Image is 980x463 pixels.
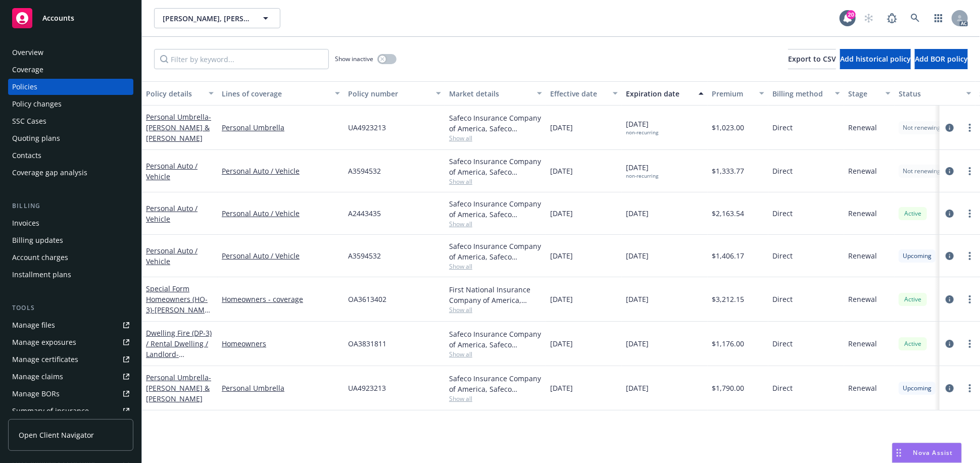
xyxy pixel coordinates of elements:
[8,249,133,266] a: Account charges
[154,8,280,28] button: [PERSON_NAME], [PERSON_NAME] & [PERSON_NAME]
[712,88,753,99] div: Premium
[12,215,39,231] div: Invoices
[146,373,211,403] span: - [PERSON_NAME] & [PERSON_NAME]
[964,338,976,350] a: more
[772,88,829,99] div: Billing method
[964,382,976,394] a: more
[840,49,911,69] button: Add historical policy
[449,394,542,403] span: Show all
[712,208,744,219] span: $2,163.54
[915,49,968,69] button: Add BOR policy
[8,201,133,211] div: Billing
[146,112,211,143] span: - [PERSON_NAME] & [PERSON_NAME]
[8,386,133,402] a: Manage BORs
[222,208,340,219] a: Personal Auto / Vehicle
[550,166,573,176] span: [DATE]
[848,208,877,219] span: Renewal
[12,44,43,61] div: Overview
[893,443,905,462] div: Drag to move
[163,13,250,24] span: [PERSON_NAME], [PERSON_NAME] & [PERSON_NAME]
[712,338,744,349] span: $1,176.00
[848,383,877,393] span: Renewal
[8,303,133,313] div: Tools
[335,55,373,63] span: Show inactive
[12,249,68,266] div: Account charges
[772,383,793,393] span: Direct
[12,267,71,283] div: Installment plans
[944,250,956,262] a: circleInformation
[146,246,198,266] a: Personal Auto / Vehicle
[712,122,744,133] span: $1,023.00
[8,79,133,95] a: Policies
[550,88,607,99] div: Effective date
[772,294,793,304] span: Direct
[146,161,198,181] a: Personal Auto / Vehicle
[8,317,133,333] a: Manage files
[12,351,78,368] div: Manage certificates
[626,383,649,393] span: [DATE]
[944,165,956,177] a: circleInformation
[964,293,976,305] a: more
[146,284,213,389] a: Special Form Homeowners (HO-3)
[913,448,953,457] span: Nova Assist
[348,383,386,393] span: UA4923213
[626,88,693,99] div: Expiration date
[12,147,41,164] div: Contacts
[222,294,340,304] a: Homeowners - coverage
[8,267,133,283] a: Installment plans
[445,81,546,106] button: Market details
[944,208,956,220] a: circleInformation
[8,4,133,32] a: Accounts
[8,130,133,146] a: Quoting plans
[146,305,213,389] span: - [PERSON_NAME], [PERSON_NAME] & [PERSON_NAME]/ Location: [STREET_ADDRESS][PERSON_NAME] [GEOGRAPH...
[8,44,133,61] a: Overview
[903,384,932,393] span: Upcoming
[626,129,658,136] div: non-recurring
[449,262,542,271] span: Show all
[12,113,46,129] div: SSC Cases
[848,294,877,304] span: Renewal
[964,208,976,220] a: more
[8,351,133,368] a: Manage certificates
[626,294,649,304] span: [DATE]
[348,208,381,219] span: A2443435
[712,294,744,304] span: $3,212.15
[348,250,381,261] span: A3594532
[449,113,542,134] div: Safeco Insurance Company of America, Safeco Insurance
[8,369,133,385] a: Manage claims
[222,122,340,133] a: Personal Umbrella
[146,88,203,99] div: Policy details
[449,177,542,186] span: Show all
[905,8,925,28] a: Search
[8,62,133,78] a: Coverage
[788,54,836,64] span: Export to CSV
[449,241,542,262] div: Safeco Insurance Company of America, Safeco Insurance (Liberty Mutual)
[903,209,923,218] span: Active
[546,81,622,106] button: Effective date
[859,8,879,28] a: Start snowing
[840,54,911,64] span: Add historical policy
[788,49,836,69] button: Export to CSV
[12,403,89,419] div: Summary of insurance
[154,49,329,69] input: Filter by keyword...
[964,165,976,177] a: more
[12,317,55,333] div: Manage files
[892,443,962,463] button: Nova Assist
[550,338,573,349] span: [DATE]
[12,79,37,95] div: Policies
[146,112,211,143] a: Personal Umbrella
[903,167,941,176] span: Not renewing
[626,250,649,261] span: [DATE]
[348,338,386,349] span: OA3831811
[8,165,133,181] a: Coverage gap analysis
[848,338,877,349] span: Renewal
[348,166,381,176] span: A3594532
[708,81,768,106] button: Premium
[899,88,960,99] div: Status
[8,403,133,419] a: Summary of insurance
[348,294,386,304] span: OA3613402
[222,250,340,261] a: Personal Auto / Vehicle
[218,81,344,106] button: Lines of coverage
[550,122,573,133] span: [DATE]
[903,339,923,348] span: Active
